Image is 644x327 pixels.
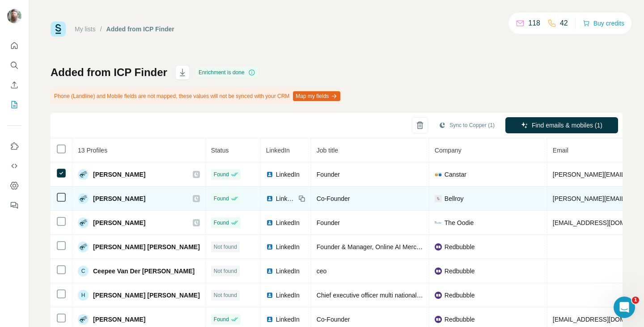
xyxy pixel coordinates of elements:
span: Redbubble [445,267,475,276]
div: Enrichment is done [196,67,258,78]
div: H [78,290,89,301]
span: LinkedIn [276,194,296,203]
span: LinkedIn [276,315,300,324]
span: Company [435,147,462,154]
span: Ceepee Van Der [PERSON_NAME] [93,267,195,276]
span: LinkedIn [266,147,290,154]
span: Not found [214,291,237,299]
img: Avatar [78,169,89,180]
span: Found [214,315,229,323]
img: Avatar [78,193,89,204]
img: Avatar [78,242,89,252]
span: Found [214,219,229,227]
span: Email [553,147,568,154]
span: [PERSON_NAME] [PERSON_NAME] [93,291,200,300]
button: Enrich CSV [7,77,21,93]
button: Sync to Copper (1) [432,119,501,132]
img: Surfe Logo [51,21,66,37]
img: company-logo [435,171,442,178]
span: LinkedIn [276,218,300,227]
img: Avatar [78,314,89,325]
img: company-logo [435,268,442,275]
img: company-logo [435,195,442,202]
span: Founder [317,219,340,226]
img: company-logo [435,316,442,323]
button: Feedback [7,197,21,213]
span: Redbubble [445,315,475,324]
img: LinkedIn logo [266,316,273,323]
span: Bellroy [445,194,464,203]
span: Founder [317,171,340,178]
iframe: Intercom live chat [614,297,635,318]
span: Canstar [445,170,466,179]
span: ceo [317,268,327,275]
span: Job title [317,147,338,154]
button: Search [7,57,21,73]
span: Not found [214,267,237,275]
span: Founder & Manager, Online AI Merchandise Shop [317,243,455,251]
span: Redbubble [445,242,475,251]
div: C [78,266,89,276]
button: Buy credits [583,17,624,30]
span: [PERSON_NAME] [PERSON_NAME] [93,242,200,251]
button: Quick start [7,38,21,54]
span: Co-Founder [317,195,350,202]
li: / [100,25,102,34]
button: Use Surfe API [7,158,21,174]
span: [PERSON_NAME] [93,170,145,179]
span: [PERSON_NAME] [93,194,145,203]
span: 1 [632,297,639,304]
span: LinkedIn [276,242,300,251]
button: Use Surfe on LinkedIn [7,138,21,154]
img: LinkedIn logo [266,195,273,202]
span: Found [214,195,229,203]
img: company-logo [435,292,442,299]
p: 118 [528,18,540,29]
img: LinkedIn logo [266,292,273,299]
button: Find emails & mobiles (1) [505,117,618,133]
button: Dashboard [7,178,21,194]
img: LinkedIn logo [266,219,273,226]
span: LinkedIn [276,291,300,300]
a: My lists [75,25,96,33]
span: Chief executive officer multi national companies [317,292,449,299]
img: company-logo [435,221,442,224]
span: Redbubble [445,291,475,300]
span: Found [214,170,229,178]
h1: Added from ICP Finder [51,65,167,80]
button: Map my fields [293,91,340,101]
img: Avatar [7,9,21,23]
img: LinkedIn logo [266,268,273,275]
img: Avatar [78,217,89,228]
span: Co-Founder [317,316,350,323]
span: Find emails & mobiles (1) [532,121,602,130]
span: The Oodie [445,218,474,227]
img: LinkedIn logo [266,171,273,178]
span: [PERSON_NAME] [93,315,145,324]
p: 42 [560,18,568,29]
span: LinkedIn [276,170,300,179]
button: My lists [7,97,21,113]
div: Phone (Landline) and Mobile fields are not mapped, these values will not be synced with your CRM [51,89,342,104]
span: LinkedIn [276,267,300,276]
span: [PERSON_NAME] [93,218,145,227]
div: Added from ICP Finder [106,25,174,34]
span: 13 Profiles [78,147,107,154]
img: LinkedIn logo [266,243,273,251]
span: Not found [214,243,237,251]
img: company-logo [435,243,442,251]
span: Status [211,147,229,154]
